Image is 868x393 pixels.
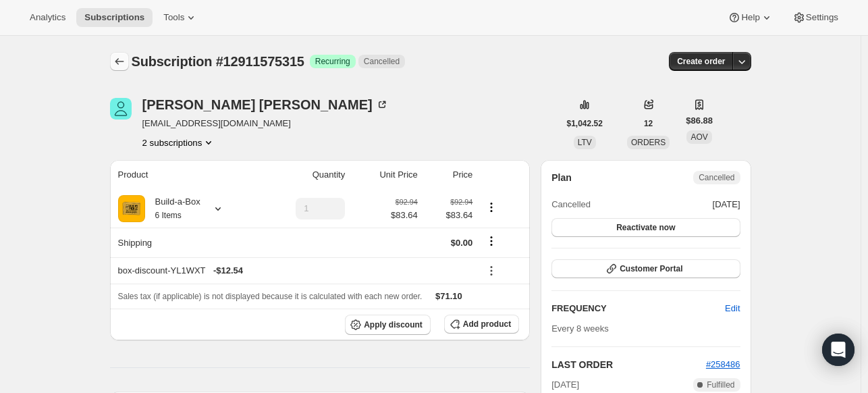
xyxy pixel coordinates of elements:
[349,160,422,190] th: Unit Price
[551,378,579,392] span: [DATE]
[741,12,759,23] span: Help
[644,118,653,129] span: 12
[345,315,431,335] button: Apply discount
[551,302,725,315] h2: FREQUENCY
[686,114,713,128] span: $86.88
[155,211,182,220] small: 6 Items
[132,54,304,69] span: Subscription #12911575315
[631,138,666,147] span: ORDERS
[426,209,473,222] span: $83.64
[422,160,477,190] th: Price
[444,315,519,334] button: Add product
[315,56,350,67] span: Recurring
[364,56,400,67] span: Cancelled
[620,263,682,274] span: Customer Portal
[364,319,423,330] span: Apply discount
[806,12,838,23] span: Settings
[720,8,781,27] button: Help
[713,198,740,211] span: [DATE]
[706,358,740,371] button: #258486
[142,117,389,130] span: [EMAIL_ADDRESS][DOMAIN_NAME]
[110,228,259,257] th: Shipping
[707,379,734,390] span: Fulfilled
[567,118,603,129] span: $1,042.52
[110,52,129,71] button: Subscriptions
[481,200,502,215] button: Product actions
[551,259,740,278] button: Customer Portal
[551,358,706,371] h2: LAST ORDER
[118,195,145,222] img: product img
[578,138,592,147] span: LTV
[669,52,733,71] button: Create order
[690,132,707,142] span: AOV
[784,8,846,27] button: Settings
[481,234,502,248] button: Shipping actions
[435,291,462,301] span: $71.10
[725,302,740,315] span: Edit
[259,160,349,190] th: Quantity
[463,319,511,330] span: Add product
[706,359,740,369] a: #258486
[559,114,611,133] button: $1,042.52
[717,298,748,319] button: Edit
[142,136,216,149] button: Product actions
[822,334,855,366] div: Open Intercom Messenger
[391,209,418,222] span: $83.64
[76,8,153,27] button: Subscriptions
[551,171,572,184] h2: Plan
[213,264,243,278] span: - $12.54
[636,114,661,133] button: 12
[110,160,259,190] th: Product
[551,218,740,237] button: Reactivate now
[30,12,65,23] span: Analytics
[142,98,389,111] div: [PERSON_NAME] [PERSON_NAME]
[699,172,734,183] span: Cancelled
[118,264,473,278] div: box-discount-YL1WXT
[450,198,472,206] small: $92.94
[22,8,74,27] button: Analytics
[551,198,591,211] span: Cancelled
[616,222,675,233] span: Reactivate now
[451,238,473,248] span: $0.00
[677,56,725,67] span: Create order
[551,323,609,334] span: Every 8 weeks
[84,12,144,23] span: Subscriptions
[118,292,423,301] span: Sales tax (if applicable) is not displayed because it is calculated with each new order.
[155,8,206,27] button: Tools
[163,12,184,23] span: Tools
[396,198,418,206] small: $92.94
[145,195,200,222] div: Build-a-Box
[110,98,132,120] span: Robert Allen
